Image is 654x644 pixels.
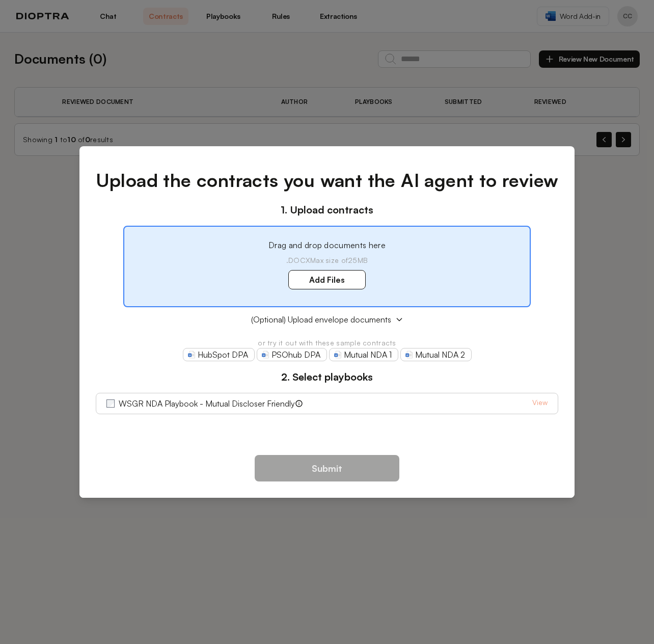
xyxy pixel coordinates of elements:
label: WSGR NDA Playbook - Mutual Discloser Friendly [119,397,295,410]
h3: 2. Select playbooks [96,369,559,385]
label: Add Files [288,270,366,289]
button: (Optional) Upload envelope documents [96,313,559,326]
a: HubSpot DPA [183,348,255,361]
a: Mutual NDA 2 [400,348,472,361]
a: View [532,397,548,410]
h1: Upload the contracts you want the AI agent to review [96,167,559,194]
p: Drag and drop documents here [137,239,517,251]
span: (Optional) Upload envelope documents [251,313,391,326]
h3: 1. Upload contracts [96,202,559,218]
p: .DOCX Max size of 25MB [137,255,517,265]
p: or try it out with these sample contracts [96,338,559,348]
a: PSOhub DPA [257,348,327,361]
button: Submit [255,455,399,481]
a: Mutual NDA 1 [329,348,398,361]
